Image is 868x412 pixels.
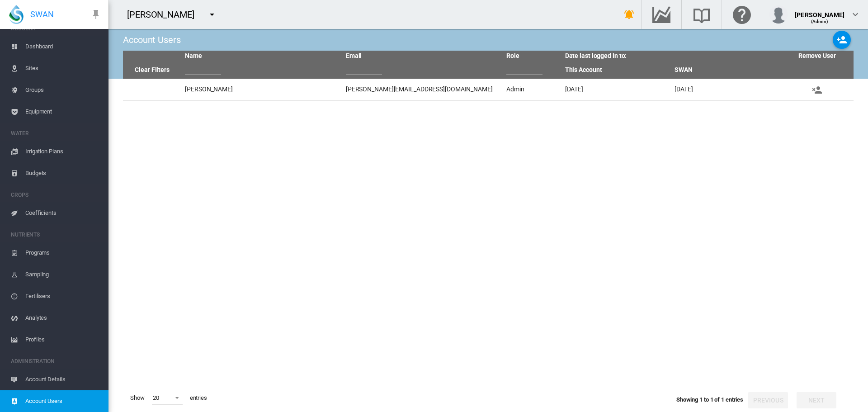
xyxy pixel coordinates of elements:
td: [DATE] [671,79,780,100]
button: Next [797,392,836,408]
a: SWAN [675,66,693,73]
span: Groups [25,79,101,101]
img: profile.jpg [769,5,788,24]
button: icon-bell-ring [620,5,638,24]
span: Profiles [25,329,101,350]
span: SWAN [30,9,54,20]
th: Date last logged in to: [561,51,781,62]
span: Account Users [25,390,101,412]
a: Email [346,52,362,59]
button: Remove user from this account [797,81,837,98]
th: Remove User [780,51,854,62]
a: Role [506,52,519,59]
span: WATER [11,126,101,141]
a: This Account [565,66,602,73]
span: Showing 1 to 1 of 1 entries [676,396,743,403]
span: (Admin) [811,19,829,24]
span: CROPS [11,188,101,202]
md-icon: icon-account-remove [811,85,822,95]
span: Irrigation Plans [25,141,101,162]
span: entries [186,390,211,406]
div: [PERSON_NAME] [795,7,844,16]
span: NUTRIENTS [11,227,101,242]
span: Dashboard [25,36,101,57]
span: Coefficients [25,202,101,224]
button: icon-menu-down [203,5,221,24]
span: Equipment [25,101,101,123]
span: ADMINISTRATION [11,354,101,369]
a: Clear Filters [135,66,170,73]
td: [DATE] [561,79,671,100]
a: Name [185,52,202,59]
button: Previous [748,392,788,408]
md-icon: icon-pin [90,9,101,20]
div: [PERSON_NAME] [127,8,203,21]
span: Fertilisers [25,285,101,307]
md-icon: icon-menu-down [207,9,217,20]
div: 20 [153,394,159,401]
md-icon: icon-bell-ring [624,9,635,20]
td: [PERSON_NAME][EMAIL_ADDRESS][DOMAIN_NAME] [342,79,503,100]
md-icon: Search the knowledge base [691,9,712,20]
tr: [PERSON_NAME] [PERSON_NAME][EMAIL_ADDRESS][DOMAIN_NAME] Admin [DATE] [DATE] Remove user from this... [123,79,854,101]
span: Sites [25,57,101,79]
button: Add new user to this account [833,31,851,49]
md-icon: icon-chevron-down [850,9,861,20]
md-icon: Go to the Data Hub [651,9,672,20]
span: Show [127,390,148,406]
span: Account Details [25,369,101,390]
td: [PERSON_NAME] [181,79,342,100]
md-icon: icon-account-plus [836,34,847,45]
td: Admin [503,79,561,100]
span: Programs [25,242,101,264]
md-icon: Click here for help [731,9,753,20]
span: Sampling [25,264,101,285]
span: Analytes [25,307,101,329]
img: SWAN-Landscape-Logo-Colour-drop.png [9,5,24,24]
span: Budgets [25,162,101,184]
div: Account Users [123,33,181,46]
